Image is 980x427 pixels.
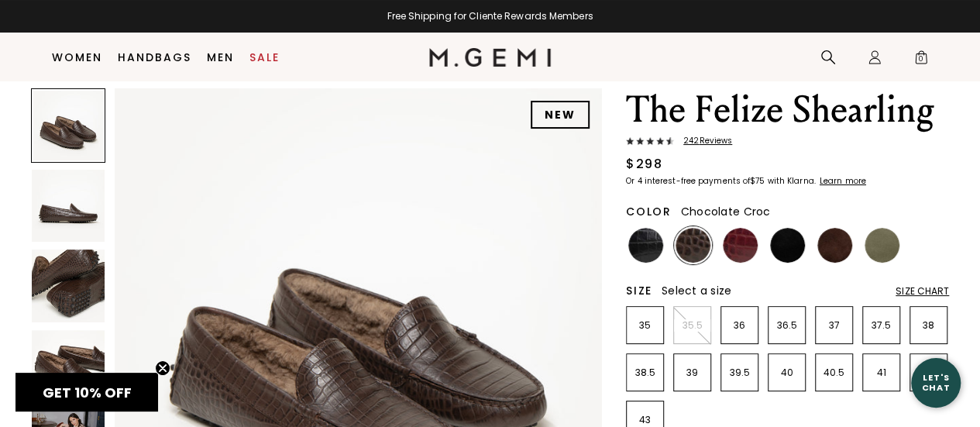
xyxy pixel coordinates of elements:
klarna-placement-style-body: Or 4 interest-free payments of [626,175,750,187]
a: Handbags [118,51,191,64]
img: Chocolate [817,228,852,263]
p: 40 [769,367,805,379]
p: 42 [910,367,947,379]
img: Burgundy Croc [723,228,758,263]
img: Olive [865,228,899,263]
a: Men [207,51,234,64]
img: The Felize Shearling [32,170,105,243]
p: 39.5 [721,367,758,379]
p: 35.5 [674,319,710,332]
p: 38.5 [627,367,663,379]
p: 37 [816,319,852,332]
p: 40.5 [816,367,852,379]
klarna-placement-style-cta: Learn more [820,175,866,187]
p: 36.5 [769,319,805,332]
klarna-placement-style-amount: $75 [750,175,765,187]
div: Size Chart [896,285,949,298]
a: 242Reviews [626,136,949,149]
span: Chocolate Croc [681,204,771,219]
h1: The Felize Shearling [626,88,949,132]
a: Sale [249,51,280,64]
span: GET 10% OFF [43,383,132,402]
img: Black [770,228,805,263]
div: GET 10% OFFClose teaser [15,373,158,412]
div: Let's Chat [911,373,961,392]
p: 39 [674,367,710,379]
h2: Color [626,205,672,218]
button: Close teaser [155,360,170,376]
p: 37.5 [863,319,899,332]
h2: Size [626,284,652,297]
img: Black Croc [628,228,663,263]
a: Women [52,51,102,64]
span: Select a size [662,283,731,298]
span: 242 Review s [674,136,732,146]
span: 0 [913,53,929,68]
img: The Felize Shearling [32,250,105,322]
a: Learn more [818,177,866,186]
p: 35 [627,319,663,332]
img: Chocolate Croc [676,228,710,263]
div: $298 [626,155,662,174]
klarna-placement-style-body: with Klarna [767,175,817,187]
p: 36 [721,319,758,332]
p: 41 [863,367,899,379]
img: The Felize Shearling [32,330,105,403]
p: 38 [910,319,947,332]
img: M.Gemi [429,48,551,67]
p: 43 [627,414,663,426]
div: NEW [531,101,590,129]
